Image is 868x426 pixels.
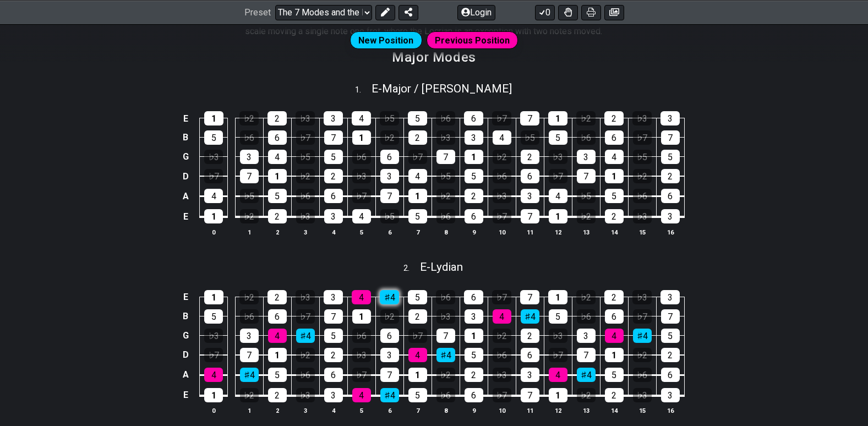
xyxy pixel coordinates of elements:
td: G [179,147,192,166]
div: 5 [605,189,624,203]
div: 3 [324,388,343,402]
div: ♭2 [577,388,596,402]
th: 0 [200,226,228,238]
div: ♭2 [296,348,315,362]
div: 2 [521,150,539,164]
div: ♯4 [296,329,315,343]
th: 5 [347,226,375,238]
div: 7 [521,388,539,402]
div: 2 [408,309,427,324]
div: ♭3 [549,150,567,164]
div: ♭2 [436,368,455,382]
div: ♭6 [493,169,511,183]
th: 9 [460,405,488,417]
td: A [179,186,192,206]
div: 5 [408,388,427,402]
div: 3 [521,189,539,203]
td: E [179,109,192,128]
div: 2 [268,290,287,304]
div: ♭7 [633,130,652,145]
div: ♭2 [577,209,596,223]
div: 2 [465,189,483,203]
span: 1 . [355,84,372,96]
div: 5 [324,329,343,343]
div: 1 [605,348,624,362]
div: 6 [605,130,624,145]
div: 2 [605,209,624,223]
div: 4 [605,329,624,343]
div: ♭5 [577,189,596,203]
div: ♭5 [633,150,652,164]
div: 6 [465,209,483,223]
div: ♭3 [436,130,455,145]
th: 3 [291,405,319,417]
td: E [179,385,192,406]
div: ♭3 [296,209,315,223]
div: 1 [352,309,371,324]
div: 6 [465,388,483,402]
div: 2 [605,388,624,402]
div: ♭5 [380,111,399,125]
div: 2 [268,388,287,402]
th: 0 [200,405,228,417]
th: 16 [656,405,684,417]
div: 5 [204,130,223,145]
th: 15 [628,405,656,417]
div: ♭2 [493,150,511,164]
div: ♭3 [493,368,511,382]
td: A [179,364,192,385]
div: 7 [324,130,343,145]
div: 5 [408,111,427,125]
div: 5 [549,130,567,145]
div: 2 [268,209,287,223]
div: ♭7 [204,169,223,183]
th: 6 [375,405,403,417]
div: ♭7 [549,348,567,362]
span: Preset [244,7,271,18]
div: 2 [408,130,427,145]
span: E - Lydian [420,260,463,274]
div: ♭2 [380,309,399,324]
div: 4 [352,209,371,223]
button: Share Preset [398,4,418,20]
th: 15 [628,226,656,238]
th: 10 [488,226,516,238]
div: 7 [436,329,455,343]
div: ♭6 [436,290,455,304]
div: 7 [520,111,539,125]
div: 6 [605,309,624,324]
div: ♭2 [633,169,652,183]
div: 5 [324,150,343,164]
th: 13 [572,226,600,238]
div: ♭2 [380,130,399,145]
div: 6 [661,368,680,382]
div: ♭5 [380,209,399,223]
div: 1 [204,290,223,304]
div: 7 [380,189,399,203]
div: 4 [268,329,287,343]
div: 3 [660,290,680,304]
div: ♯4 [436,348,455,362]
span: Previous Position [435,32,510,48]
th: 9 [460,226,488,238]
div: 1 [465,150,483,164]
div: 5 [268,368,287,382]
td: B [179,128,192,147]
div: 1 [408,189,427,203]
div: 3 [660,111,680,125]
div: 2 [268,111,287,125]
div: ♭7 [493,209,511,223]
div: ♭3 [633,388,652,402]
div: 3 [521,368,539,382]
div: ♭2 [240,209,259,223]
div: 1 [204,209,223,223]
div: 5 [605,368,624,382]
div: 3 [465,130,483,145]
div: ♯4 [577,368,596,382]
th: 8 [432,405,460,417]
div: 5 [549,309,567,324]
div: ♭3 [204,329,223,343]
button: Edit Preset [375,4,395,20]
div: ♭7 [492,290,511,304]
div: 1 [268,348,287,362]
